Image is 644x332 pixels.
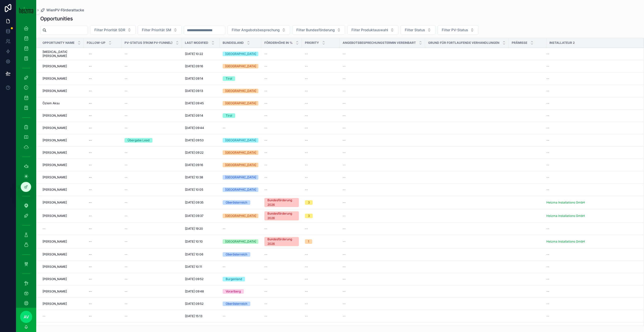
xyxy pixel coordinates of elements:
a: -- [546,151,638,155]
a: -- [264,101,299,105]
span: [PERSON_NAME] [43,175,67,179]
a: -- [87,75,118,83]
span: -- [546,138,549,142]
span: -- [343,126,346,130]
a: [PERSON_NAME] [43,89,81,93]
a: -- [305,126,337,130]
a: [DATE] 10:22 [185,52,217,56]
div: Tirol [226,113,232,118]
a: -- [305,64,337,68]
span: -- [305,114,308,118]
span: Heizma Installations GmbH [546,214,585,218]
span: [PERSON_NAME] [43,64,67,68]
span: -- [343,214,346,218]
span: -- [546,188,549,192]
a: -- [343,101,422,105]
span: Filter Produktauswahl [351,27,388,32]
a: -- [264,227,299,231]
a: 3 [305,200,337,205]
span: [DATE] 09:14 [185,77,203,81]
span: -- [305,163,308,167]
a: -- [343,151,422,155]
div: [GEOGRAPHIC_DATA] [225,163,256,167]
a: -- [87,212,118,220]
span: -- [264,89,267,93]
span: -- [264,101,267,105]
div: [GEOGRAPHIC_DATA] [225,214,256,218]
span: -- [223,227,226,231]
img: App logo [19,7,33,13]
span: [DATE] 09:14 [185,114,203,118]
a: -- [305,163,337,167]
span: -- [546,126,549,130]
span: -- [546,227,549,231]
a: -- [87,186,118,194]
a: -- [305,52,337,56]
div: -- [89,188,92,192]
div: Übergabe Lead [128,138,149,143]
a: -- [264,64,299,68]
span: -- [305,227,308,231]
span: [DATE] 09:45 [185,101,204,105]
a: [GEOGRAPHIC_DATA] [223,214,258,218]
div: [GEOGRAPHIC_DATA] [225,89,256,93]
div: -- [89,138,92,142]
a: -- [343,163,422,167]
span: -- [343,151,346,155]
a: Oberösterreich [223,200,258,205]
span: -- [343,64,346,68]
a: -- [305,188,337,192]
span: -- [264,138,267,142]
span: [MEDICAL_DATA][PERSON_NAME] [43,50,81,58]
a: Übergabe Lead [125,138,179,143]
a: -- [125,188,179,192]
a: -- [343,227,422,231]
span: -- [343,77,346,81]
a: -- [264,138,299,142]
span: -- [546,77,549,81]
div: -- [89,89,92,93]
span: -- [125,201,128,205]
a: Heizma Installations GmbH [546,201,585,205]
div: -- [89,151,92,155]
span: -- [125,188,128,192]
a: -- [125,77,179,81]
span: -- [264,175,267,179]
span: -- [43,227,46,231]
a: -- [343,201,422,205]
a: WienPV-Förderattacke [40,8,84,13]
span: -- [264,163,267,167]
a: Heizma Installations GmbH [546,201,638,205]
a: [PERSON_NAME] [43,201,81,205]
span: -- [343,89,346,93]
span: -- [305,126,308,130]
a: -- [125,151,179,155]
span: [DATE] 10:38 [185,175,203,179]
div: scrollable content [16,20,36,308]
span: Filter Angebotsbesprechung [232,27,280,32]
span: -- [305,89,308,93]
span: -- [343,101,346,105]
a: -- [223,227,258,231]
a: -- [125,201,179,205]
span: [DATE] 09:16 [185,163,203,167]
button: Select Button [227,25,290,35]
span: -- [546,151,549,155]
div: Bundesförderung 2026 [267,237,296,246]
span: -- [343,52,346,56]
span: -- [125,227,128,231]
a: [GEOGRAPHIC_DATA] [223,52,258,56]
a: [PERSON_NAME] [43,77,81,81]
span: -- [546,52,549,56]
span: [DATE] 09:16 [185,64,203,68]
a: -- [343,126,422,130]
a: -- [305,227,337,231]
span: -- [546,101,549,105]
span: Filter Status [405,27,425,32]
span: Filter Priorität SM [142,27,171,32]
a: -- [125,114,179,118]
a: -- [264,77,299,81]
a: -- [264,175,299,179]
span: [PERSON_NAME] [43,138,67,142]
a: [GEOGRAPHIC_DATA] [223,101,258,106]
